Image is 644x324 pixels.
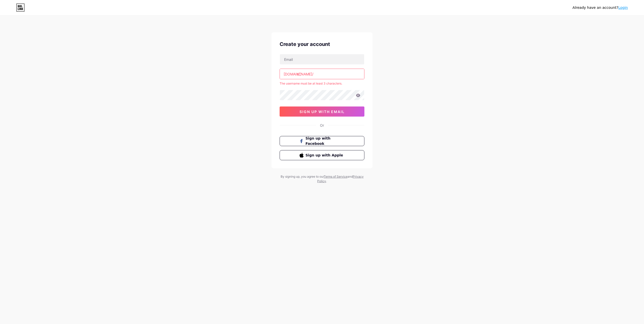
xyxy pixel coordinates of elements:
[280,106,364,117] button: sign up with email
[324,175,347,178] a: Terms of Service
[280,54,364,64] input: Email
[280,69,364,79] input: username
[279,174,365,183] div: By signing up, you agree to our and .
[300,110,345,114] span: sign up with email
[280,81,364,86] div: The username must be at least 3 characters.
[280,40,364,48] div: Create your account
[306,153,345,158] span: Sign up with Apple
[320,123,324,128] div: Or
[280,150,364,160] button: Sign up with Apple
[618,6,628,10] a: Login
[573,5,628,10] div: Already have an account?
[284,71,313,77] div: [DOMAIN_NAME]/
[280,136,364,146] button: Sign up with Facebook
[306,136,345,146] span: Sign up with Facebook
